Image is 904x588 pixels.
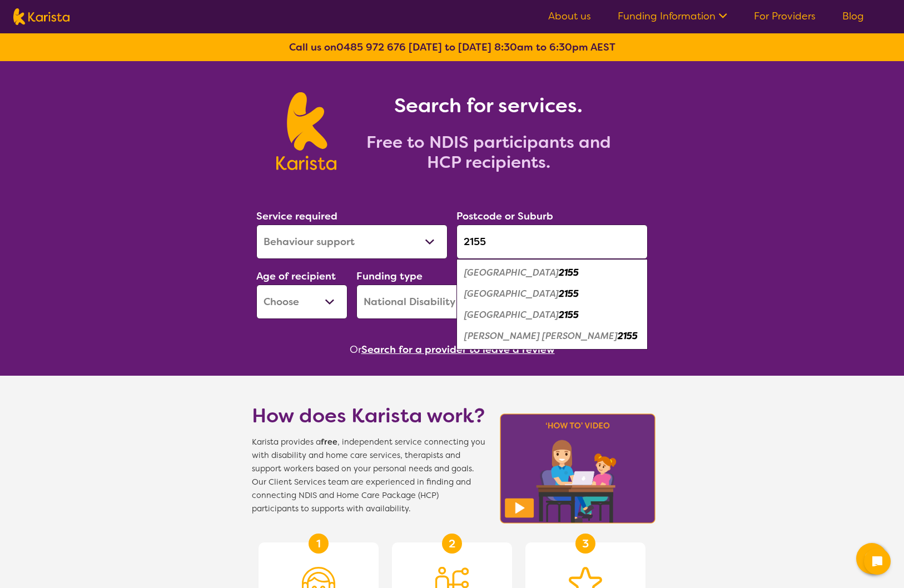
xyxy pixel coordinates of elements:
[462,326,642,347] div: Rouse Hill 2155
[350,341,361,358] span: Or
[575,534,595,554] div: 3
[276,92,336,170] img: Karista logo
[548,9,591,23] a: About us
[252,402,485,429] h1: How does Karista work?
[256,210,337,223] label: Service required
[289,41,615,54] b: Call us on [DATE] to [DATE] 8:30am to 6:30pm AEST
[842,9,864,23] a: Blog
[462,262,642,283] div: Beaumont Hills 2155
[13,8,69,25] img: Karista logo
[464,267,559,278] em: [GEOGRAPHIC_DATA]
[252,436,485,516] span: Karista provides a , independent service connecting you with disability and home care services, t...
[309,534,329,554] div: 1
[618,9,727,23] a: Funding Information
[464,330,618,342] em: [PERSON_NAME] [PERSON_NAME]
[350,132,628,172] h2: Free to NDIS participants and HCP recipients.
[462,283,642,305] div: Kellyville 2155
[356,270,423,283] label: Funding type
[559,288,579,300] em: 2155
[442,534,462,554] div: 2
[456,210,553,223] label: Postcode or Suburb
[464,288,559,300] em: [GEOGRAPHIC_DATA]
[336,41,406,54] a: 0485 972 676
[462,305,642,326] div: Kellyville Ridge 2155
[754,9,816,23] a: For Providers
[559,267,579,278] em: 2155
[321,437,337,447] b: free
[464,309,559,321] em: [GEOGRAPHIC_DATA]
[350,92,628,119] h1: Search for services.
[361,341,555,358] button: Search for a provider to leave a review
[559,309,579,321] em: 2155
[856,543,887,574] button: Channel Menu
[256,270,336,283] label: Age of recipient
[496,410,659,527] img: Karista video
[456,225,648,259] input: Type
[618,330,638,342] em: 2155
